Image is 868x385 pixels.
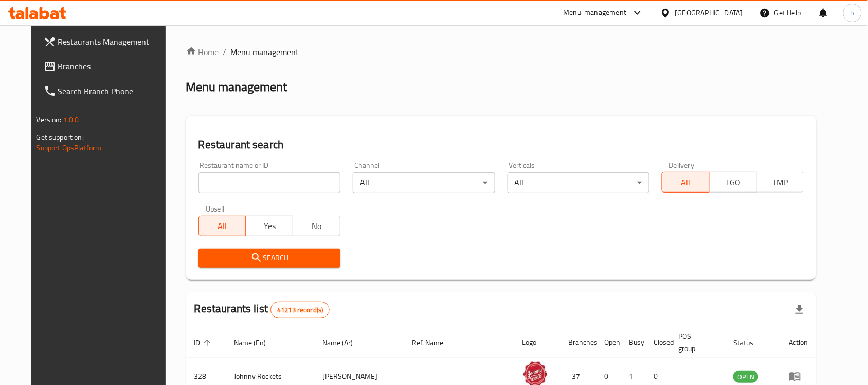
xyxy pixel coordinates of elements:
input: Search for restaurant name or ID.. [198,172,340,193]
span: Menu management [231,46,299,58]
div: All [508,172,649,193]
h2: Restaurant search [198,137,804,152]
div: All [353,172,495,193]
span: All [666,175,706,190]
a: Search Branch Phone [35,79,176,103]
label: Upsell [206,205,225,213]
th: Open [596,327,621,358]
div: OPEN [733,371,758,383]
span: OPEN [733,371,758,383]
button: No [293,216,340,236]
span: No [297,219,336,234]
th: Logo [514,327,560,358]
button: Search [198,249,340,268]
span: h [851,7,855,19]
span: ID [194,337,214,349]
span: Branches [58,60,168,73]
button: TMP [756,172,804,192]
div: Menu [789,370,808,382]
div: Export file [787,297,812,322]
span: Yes [250,219,289,234]
span: Search Branch Phone [58,85,168,97]
div: Total records count [270,302,330,318]
button: Yes [245,216,293,236]
a: Home [186,46,219,58]
li: / [223,46,227,58]
span: Restaurants Management [58,36,168,48]
th: Branches [560,327,596,358]
a: Branches [35,54,176,79]
span: TMP [761,175,800,190]
h2: Restaurants list [194,301,330,318]
h2: Menu management [186,79,287,95]
span: Version: [37,113,62,127]
span: 1.0.0 [63,113,79,127]
th: Busy [621,327,646,358]
th: Action [781,327,816,358]
span: POS group [679,330,713,355]
span: Get support on: [37,131,84,144]
span: All [203,219,242,234]
th: Closed [646,327,671,358]
a: Restaurants Management [35,29,176,54]
span: Status [733,337,767,349]
a: Support.OpsPlatform [37,141,102,154]
button: All [198,216,246,236]
span: TGO [714,175,753,190]
button: All [662,172,710,192]
span: Ref. Name [412,337,457,349]
div: Menu-management [564,7,627,19]
label: Delivery [669,162,695,169]
span: Name (En) [234,337,280,349]
span: 41213 record(s) [271,305,329,315]
nav: breadcrumb [186,46,817,58]
div: [GEOGRAPHIC_DATA] [675,7,743,19]
span: Name (Ar) [322,337,366,349]
button: TGO [709,172,757,192]
span: Search [207,252,332,265]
